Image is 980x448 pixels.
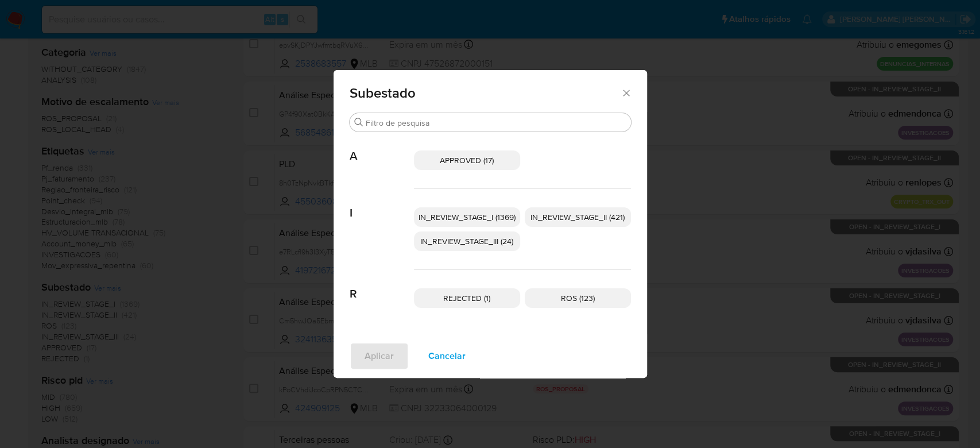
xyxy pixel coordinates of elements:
[419,211,516,223] span: IN_REVIEW_STAGE_I (1369)
[414,207,520,227] div: IN_REVIEW_STAGE_I (1369)
[443,292,490,304] span: REJECTED (1)
[366,118,626,128] input: Filtro de pesquisa
[354,118,363,127] button: Buscar
[525,207,631,227] div: IN_REVIEW_STAGE_II (421)
[440,155,494,166] span: APPROVED (17)
[414,231,520,251] div: IN_REVIEW_STAGE_III (24)
[525,288,631,308] div: ROS (123)
[350,270,414,301] span: R
[413,342,481,370] button: Cancelar
[420,235,513,247] span: IN_REVIEW_STAGE_III (24)
[350,132,414,163] span: A
[530,211,625,223] span: IN_REVIEW_STAGE_II (421)
[621,87,631,98] button: Fechar
[561,292,595,304] span: ROS (123)
[414,288,520,308] div: REJECTED (1)
[350,86,621,100] span: Subestado
[350,189,414,220] span: I
[428,343,466,369] span: Cancelar
[414,150,520,170] div: APPROVED (17)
